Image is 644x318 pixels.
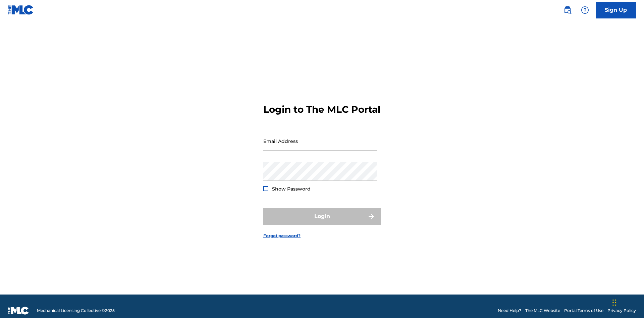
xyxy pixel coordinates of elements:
[607,308,636,314] a: Privacy Policy
[37,308,115,314] span: Mechanical Licensing Collective © 2025
[263,104,380,115] h3: Login to The MLC Portal
[561,3,574,17] a: Public Search
[563,6,572,14] img: search
[525,308,560,314] a: The MLC Website
[564,308,603,314] a: Portal Terms of Use
[578,3,592,17] div: Help
[498,308,521,314] a: Need Help?
[272,186,311,192] span: Show Password
[596,2,636,18] a: Sign Up
[8,307,29,315] img: logo
[263,233,301,239] a: Forgot password?
[581,6,589,14] img: help
[610,286,644,318] iframe: Chat Widget
[8,5,34,15] img: MLC Logo
[612,293,616,313] div: Drag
